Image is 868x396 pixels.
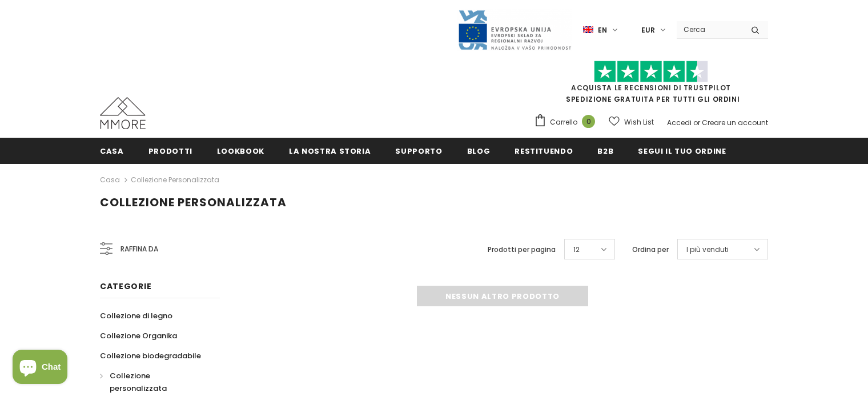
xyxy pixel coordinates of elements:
[534,66,768,104] span: SPEDIZIONE GRATUITA PER TUTTI GLI ORDINI
[100,310,172,321] span: Collezione di legno
[571,83,731,93] a: Acquista le recensioni di TrustPilot
[515,146,573,157] span: Restituendo
[100,281,151,292] span: Categorie
[217,146,264,157] span: Lookbook
[148,146,192,157] span: Prodotti
[100,146,124,157] span: Casa
[217,138,264,163] a: Lookbook
[100,350,201,361] span: Collezione biodegradabile
[702,118,768,127] a: Creare un account
[609,112,654,132] a: Wish List
[488,244,556,255] label: Prodotti per pagina
[100,194,287,210] span: Collezione personalizzata
[9,350,71,387] inbox-online-store-chat: Shopify online store chat
[534,114,601,131] a: Carrello 0
[100,330,177,341] span: Collezione Organika
[641,25,655,36] span: EUR
[594,61,708,83] img: Fidati di Pilot Stars
[148,138,192,163] a: Prodotti
[457,9,572,51] img: Javni Razpis
[667,118,692,127] a: Accedi
[638,138,726,163] a: Segui il tuo ordine
[515,138,573,163] a: Restituendo
[289,146,371,157] span: La nostra storia
[100,173,120,187] a: Casa
[100,138,124,163] a: Casa
[638,146,726,157] span: Segui il tuo ordine
[597,138,613,163] a: B2B
[457,25,572,34] a: Javni Razpis
[597,146,613,157] span: B2B
[632,244,669,255] label: Ordina per
[598,25,607,36] span: en
[550,117,577,128] span: Carrello
[573,244,580,255] span: 12
[100,326,177,346] a: Collezione Organika
[624,117,654,128] span: Wish List
[100,346,201,366] a: Collezione biodegradabile
[686,244,729,255] span: I più venduti
[131,175,219,185] a: Collezione personalizzata
[582,115,595,128] span: 0
[467,138,491,163] a: Blog
[395,146,442,157] span: supporto
[677,21,742,38] input: Search Site
[289,138,371,163] a: La nostra storia
[693,118,700,127] span: or
[100,97,146,129] img: Casi MMORE
[583,25,593,35] img: i-lang-1.png
[100,306,172,326] a: Collezione di legno
[110,370,167,394] span: Collezione personalizzata
[467,146,491,157] span: Blog
[395,138,442,163] a: supporto
[120,243,158,255] span: Raffina da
